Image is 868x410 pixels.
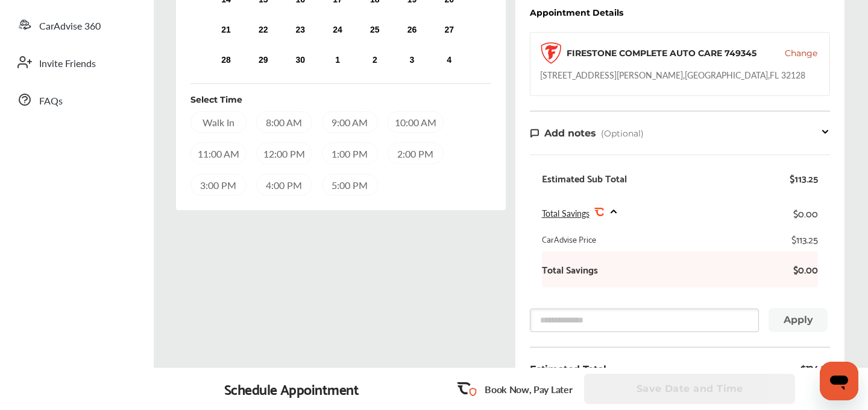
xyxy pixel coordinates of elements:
[439,21,459,40] div: Choose Saturday, September 27th, 2025
[530,362,606,376] div: Estimated Total
[540,69,805,81] div: [STREET_ADDRESS][PERSON_NAME] , [GEOGRAPHIC_DATA] , FL 32128
[39,56,96,72] span: Invite Friends
[190,94,242,106] div: Select Time
[365,21,385,40] div: Choose Thursday, September 25th, 2025
[540,42,562,64] img: logo-firestone.png
[769,308,828,332] button: Apply
[791,233,818,245] div: $113.25
[254,21,273,40] div: Choose Monday, September 22nd, 2025
[328,51,347,70] div: Choose Wednesday, October 1st, 2025
[224,380,359,397] div: Schedule Appointment
[820,362,858,400] iframe: Button to launch messaging window
[365,51,385,70] div: Choose Thursday, October 2nd, 2025
[402,51,421,70] div: Choose Friday, October 3rd, 2025
[190,174,247,196] div: 3:00 PM
[322,174,378,196] div: 5:00 PM
[39,94,63,109] span: FAQs
[11,9,142,40] a: CarAdvise 360
[11,46,142,78] a: Invite Friends
[782,263,818,275] b: $0.00
[439,51,459,70] div: Choose Saturday, October 4th, 2025
[542,233,596,245] div: CarAdvise Price
[322,111,378,133] div: 9:00 AM
[190,143,247,164] div: 11:00 AM
[542,263,598,275] b: Total Savings
[256,111,312,133] div: 8:00 AM
[11,84,142,115] a: FAQs
[601,128,644,139] span: (Optional)
[402,21,421,40] div: Choose Friday, September 26th, 2025
[256,174,312,196] div: 4:00 PM
[800,362,830,376] div: $124.23
[328,21,347,40] div: Choose Wednesday, September 24th, 2025
[542,207,590,219] span: Total Savings
[190,111,247,133] div: Walk In
[785,47,817,59] button: Change
[254,51,273,70] div: Choose Monday, September 29th, 2025
[388,143,444,164] div: 2:00 PM
[291,21,310,40] div: Choose Tuesday, September 23rd, 2025
[216,51,236,70] div: Choose Sunday, September 28th, 2025
[39,19,101,34] span: CarAdvise 360
[542,172,627,184] div: Estimated Sub Total
[567,47,756,59] div: FIRESTONE COMPLETE AUTO CARE 749345
[530,128,539,138] img: note-icon.db9493fa.svg
[793,205,818,221] div: $0.00
[530,8,623,18] div: Appointment Details
[216,21,236,40] div: Choose Sunday, September 21st, 2025
[388,111,444,133] div: 10:00 AM
[256,143,312,164] div: 12:00 PM
[322,143,378,164] div: 1:00 PM
[291,51,310,70] div: Choose Tuesday, September 30th, 2025
[485,382,572,396] p: Book Now, Pay Later
[790,172,818,184] div: $113.25
[544,127,596,139] span: Add notes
